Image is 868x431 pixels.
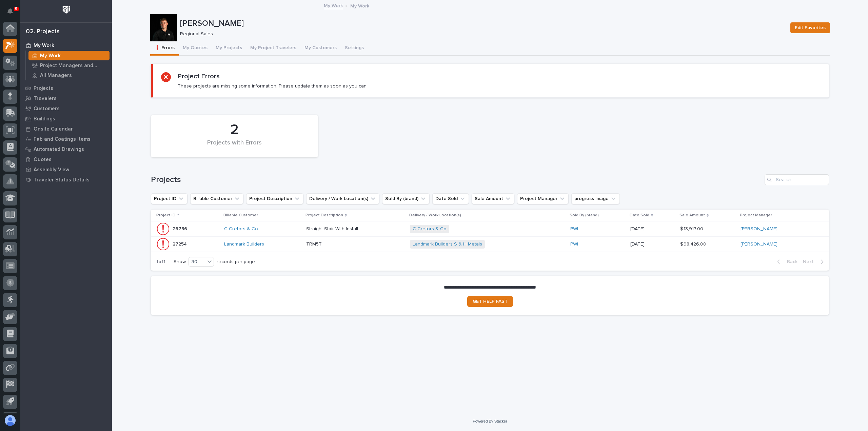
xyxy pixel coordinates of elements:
[570,226,578,232] a: PWI
[223,212,258,219] p: Billable Customer
[217,259,255,265] p: records per page
[8,8,17,19] div: Notifications9
[20,175,112,185] a: Traveler Status Details
[324,1,343,9] a: My Work
[803,259,818,265] span: Next
[741,241,777,247] a: [PERSON_NAME]
[740,212,772,219] p: Project Manager
[34,43,54,49] p: My Work
[174,259,186,265] p: Show
[40,73,72,79] p: All Managers
[151,193,188,204] button: Project ID
[173,240,188,247] p: 27254
[473,419,507,423] a: Powered By Stacker
[467,296,513,307] a: GET HELP FAST
[40,63,107,69] p: Project Managers and Engineers
[34,177,90,183] p: Traveler Status Details
[20,134,112,144] a: Fab and Coatings Items
[300,41,341,56] button: My Customers
[630,226,675,232] p: [DATE]
[306,240,323,247] p: TRM5T
[20,114,112,124] a: Buildings
[306,225,359,232] p: Straight Stair With Install
[20,164,112,175] a: Assembly View
[472,193,514,204] button: Sale Amount
[3,4,17,18] button: Notifications
[20,103,112,114] a: Customers
[26,51,112,60] a: My Work
[413,241,482,247] a: Landmark Builders S & H Metals
[246,193,303,204] button: Project Description
[679,212,705,219] p: Sale Amount
[34,167,69,173] p: Assembly View
[765,174,829,185] input: Search
[34,116,55,122] p: Buildings
[517,193,569,204] button: Project Manager
[630,212,649,219] p: Date Sold
[224,241,264,247] a: Landmark Builders
[20,124,112,134] a: Onsite Calendar
[571,193,620,204] button: progress image
[151,254,171,270] p: 1 of 1
[178,72,220,80] h2: Project Errors
[15,6,17,11] p: 9
[34,146,84,153] p: Automated Drawings
[680,240,708,247] p: $ 98,426.00
[409,212,461,219] p: Delivery / Work Location(s)
[151,237,829,252] tr: 2725427254 Landmark Builders TRM5TTRM5T Landmark Builders S & H Metals PWI [DATE]$ 98,426.00$ 98,...
[3,413,17,428] button: users-avatar
[34,106,60,112] p: Customers
[741,226,777,232] a: [PERSON_NAME]
[413,226,447,232] a: C Cretors & Co
[20,40,112,51] a: My Work
[151,175,762,185] h1: Projects
[772,259,800,265] button: Back
[382,193,430,204] button: Sold By (brand)
[34,126,73,132] p: Onsite Calendar
[20,93,112,103] a: Travelers
[783,259,797,265] span: Back
[180,31,782,37] p: Regional Sales
[306,193,379,204] button: Delivery / Work Location(s)
[150,41,179,56] button: ❗ Errors
[156,212,176,219] p: Project ID
[800,259,829,265] button: Next
[432,193,469,204] button: Date Sold
[680,225,705,232] p: $ 13,917.00
[26,28,60,36] div: 02. Projects
[162,139,307,154] div: Projects with Errors
[189,258,205,266] div: 30
[341,41,368,56] button: Settings
[212,41,246,56] button: My Projects
[570,241,578,247] a: PWI
[224,226,258,232] a: C Cretors & Co
[20,144,112,154] a: Automated Drawings
[350,2,369,9] p: My Work
[26,71,112,80] a: All Managers
[162,121,307,138] div: 2
[60,3,73,16] img: Workspace Logo
[34,85,53,92] p: Projects
[34,136,91,142] p: Fab and Coatings Items
[630,241,675,247] p: [DATE]
[473,299,508,304] span: GET HELP FAST
[790,22,830,33] button: Edit Favorites
[180,19,785,28] p: [PERSON_NAME]
[173,225,189,232] p: 26756
[34,157,52,163] p: Quotes
[795,24,826,32] span: Edit Favorites
[20,154,112,164] a: Quotes
[190,193,243,204] button: Billable Customer
[570,212,599,219] p: Sold By (brand)
[178,83,368,89] p: These projects are missing some information. Please update them as soon as you can.
[151,221,829,237] tr: 2675626756 C Cretors & Co Straight Stair With InstallStraight Stair With Install C Cretors & Co P...
[179,41,212,56] button: My Quotes
[20,83,112,93] a: Projects
[26,61,112,70] a: Project Managers and Engineers
[40,53,61,59] p: My Work
[34,96,57,102] p: Travelers
[305,212,343,219] p: Project Description
[246,41,300,56] button: My Project Travelers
